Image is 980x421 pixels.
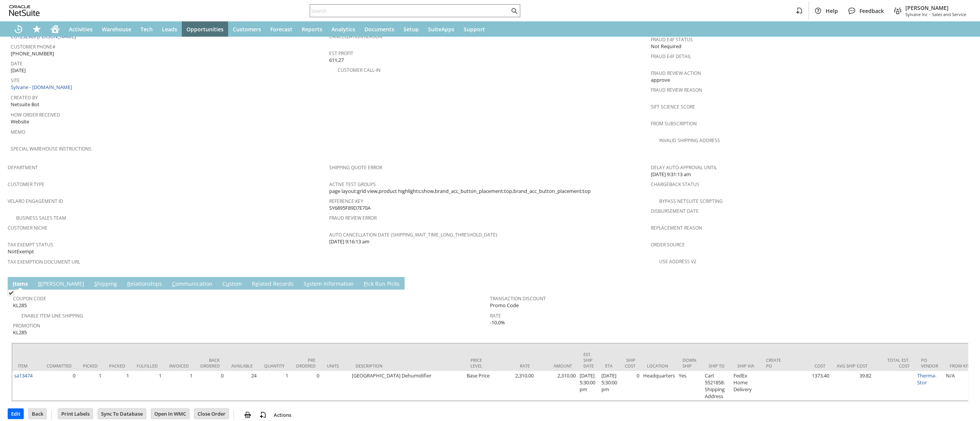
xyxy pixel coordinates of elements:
a: Leads [157,21,182,37]
div: Price Level [470,357,488,369]
td: 2,310.00 [493,371,536,401]
a: Related Records [250,280,296,288]
div: Packed [109,363,125,369]
a: Home [46,21,64,37]
a: Fraud E4F Detail [651,53,691,60]
span: [DATE] 9:16:13 am [329,238,369,245]
a: Sift Science Score [651,104,695,110]
span: I [13,280,15,287]
a: B[PERSON_NAME] [36,280,86,288]
span: -10.0% [490,319,505,326]
a: Department [8,164,38,171]
a: Rate [490,313,501,319]
div: Units [327,363,344,369]
input: Close Order [194,409,229,419]
a: Fraud E4F Status [651,36,693,43]
a: Cancellation Reason [329,33,382,40]
div: Pre Ordered [296,357,315,369]
td: 0 [290,371,321,401]
span: Tech [140,26,153,33]
a: Forecast [266,21,297,37]
span: Leads [162,26,177,33]
input: Print Labels [58,409,93,419]
div: Location [647,363,671,369]
input: Sync To Database [98,409,146,419]
span: Support [464,26,485,33]
span: P [364,280,367,287]
div: Description [356,363,459,369]
span: Not Required [651,43,681,50]
td: 1373.40 [789,371,831,401]
span: C [172,280,175,287]
div: Ship Cost [625,357,635,369]
span: Warehouse [102,26,131,33]
div: PO Vendor [921,357,938,369]
a: Chargeback Status [651,181,699,188]
a: Tech [136,21,157,37]
a: Customer Phone# [11,44,56,50]
a: Invalid Shipping Address [659,137,720,144]
a: Customer Call-in [338,67,381,73]
span: 611.27 [329,57,344,64]
span: [PERSON_NAME] [905,4,966,11]
td: [DATE] 5:30:00 pm [578,371,599,401]
a: Use Address V2 [659,258,696,265]
a: Customer Niche [8,225,47,231]
span: Sylvane Inc [905,11,928,17]
div: Shortcuts [28,21,46,37]
td: FedEx Home Delivery [732,371,760,401]
div: Cost [795,363,825,369]
td: 1 [103,371,131,401]
a: Warehouse [97,21,136,37]
span: y [307,280,309,287]
span: Netsuite Bot [11,101,39,108]
a: Active Test Groups [329,181,376,188]
div: Back Ordered [200,357,220,369]
div: Ship Via [737,363,755,369]
td: Headquarters [641,371,677,401]
td: 24 [225,371,258,401]
a: Fraud Review Error [329,215,377,221]
span: - [929,11,931,17]
span: Activities [69,26,93,33]
a: sa13474 [14,372,33,379]
span: SuiteApps [428,26,454,33]
a: Setup [399,21,423,37]
a: Velaro Engagement ID [8,198,63,204]
span: Help [826,7,838,15]
span: Analytics [332,26,355,33]
div: Rate [499,363,530,369]
td: Yes [677,371,703,401]
span: R [127,280,131,287]
span: Reports [302,26,322,33]
div: Quantity [264,363,284,369]
td: [DATE] 5:30:00 pm [599,371,619,401]
div: ETA [605,363,613,369]
svg: Recent Records [14,24,23,34]
a: SuiteApps [423,21,459,37]
span: S [94,280,97,287]
td: Cart 5521858: Shipping Address [703,371,732,401]
span: Forecast [270,26,292,33]
svg: Search [510,6,519,15]
div: Invoiced [169,363,189,369]
span: Customers [233,26,261,33]
a: Analytics [327,21,360,37]
a: Transaction Discount [490,295,546,302]
a: Support [459,21,490,37]
input: Back [29,409,46,419]
a: Memo [11,129,25,135]
a: Auto Cancellation Date (shipping_wait_time_long_threshold_date) [329,232,497,238]
div: Fulfilled [137,363,158,369]
a: Order Source [651,241,685,248]
a: Actions [271,411,294,418]
a: Est Profit [329,50,353,57]
a: Tax Exemption Document URL [8,259,80,265]
a: Site [11,77,20,84]
td: 1 [131,371,163,401]
svg: Shortcuts [32,24,41,34]
a: How Order Received [11,112,60,118]
span: [PHONE_NUMBER] [11,50,54,57]
a: Disbursement Date [651,208,699,214]
input: Edit [8,409,23,419]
